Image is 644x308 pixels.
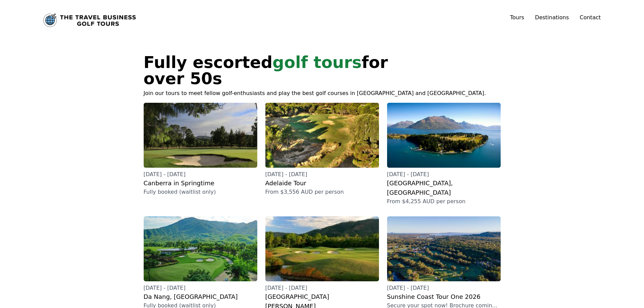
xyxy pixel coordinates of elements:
[265,284,379,292] p: [DATE] - [DATE]
[144,103,257,196] a: [DATE] - [DATE]Canberra in SpringtimeFully booked (waitlist only)
[387,103,501,206] a: [DATE] - [DATE][GEOGRAPHIC_DATA], [GEOGRAPHIC_DATA]From $4,255 AUD per person
[144,188,257,196] p: Fully booked (waitlist only)
[265,170,379,179] p: [DATE] - [DATE]
[387,197,501,206] p: From $4,255 AUD per person
[535,14,569,21] a: Destinations
[144,179,257,188] h2: Canberra in Springtime
[144,170,257,179] p: [DATE] - [DATE]
[272,53,362,72] span: golf tours
[580,14,601,22] a: Contact
[43,14,136,27] a: Link to home page
[144,89,501,97] p: Join our tours to meet fellow golf-enthusiasts and play the best golf courses in [GEOGRAPHIC_DATA...
[265,103,379,196] a: [DATE] - [DATE]Adelaide TourFrom $3,556 AUD per person
[144,284,257,292] p: [DATE] - [DATE]
[265,179,379,188] h2: Adelaide Tour
[265,188,379,196] p: From $3,556 AUD per person
[387,284,501,292] p: [DATE] - [DATE]
[43,14,136,27] img: The Travel Business Golf Tours logo
[144,292,257,302] h2: Da Nang, [GEOGRAPHIC_DATA]
[387,170,501,179] p: [DATE] - [DATE]
[510,14,524,21] a: Tours
[387,292,501,302] h2: Sunshine Coast Tour One 2026
[144,54,447,87] h1: Fully escorted for over 50s
[387,179,501,197] h2: [GEOGRAPHIC_DATA], [GEOGRAPHIC_DATA]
